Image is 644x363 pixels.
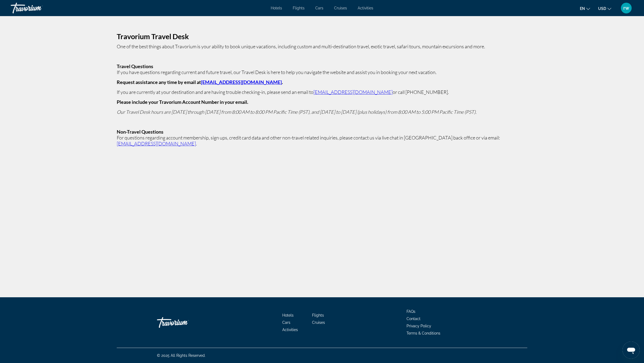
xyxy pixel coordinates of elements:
[117,141,196,146] a: [EMAIL_ADDRESS][DOMAIN_NAME]
[623,5,629,11] span: rw
[282,313,294,317] a: Hotels
[117,34,527,39] h2: Travorium Travel Desk
[117,109,477,115] em: Our Travel Desk hours are [DATE] through [DATE] from 8:00 AM to 8:00 PM Pacific Time (PST), and [...
[11,1,64,15] a: Travorium
[358,6,373,10] a: Activities
[619,2,633,14] button: User Menu
[407,331,440,335] a: Terms & Conditions
[117,99,248,105] b: Please include your Travorium Account Number in your email.
[598,6,606,11] span: USD
[117,79,283,85] strong: Request assistance any time by email at .
[117,89,527,95] p: If you are currently at your destination and are having trouble checking-in, please send an email...
[117,135,527,146] p: For questions regarding account membership, sign ups, credit card data and other non-travel relat...
[293,6,305,10] a: Flights
[312,320,325,325] a: Cruises
[407,324,431,328] a: Privacy Policy
[312,313,324,317] a: Flights
[157,314,211,331] a: Go Home
[313,89,393,95] a: [EMAIL_ADDRESS][DOMAIN_NAME]
[157,353,206,358] span: © 2025 All Rights Reserved.
[623,342,640,359] iframe: Button to launch messaging window
[201,79,282,85] a: [EMAIL_ADDRESS][DOMAIN_NAME]
[117,63,153,69] strong: Travel Questions
[407,317,420,321] a: Contact
[271,6,282,10] a: Hotels
[334,6,347,10] a: Cruises
[282,320,290,325] a: Cars
[117,129,163,135] strong: Non-Travel Questions
[580,6,585,11] span: en
[117,69,527,75] p: If you have questions regarding current and future travel, our Travel Desk is here to help you na...
[598,5,611,12] button: Change currency
[407,309,415,314] a: FAQs
[282,328,298,332] a: Activities
[315,6,323,10] a: Cars
[580,5,590,12] button: Change language
[117,43,527,49] p: One of the best things about Travorium is your ability to book unique vacations, including custom...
